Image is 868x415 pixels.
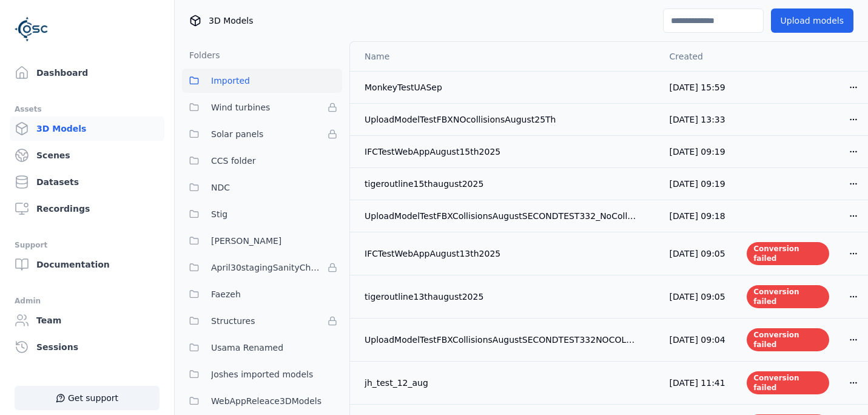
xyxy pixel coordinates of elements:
a: Documentation [10,252,164,277]
span: [DATE] 09:18 [670,211,725,221]
a: Team [10,308,164,332]
div: UploadModelTestFBXCollisionsAugustSECONDTEST332_NoCollisions [365,210,636,222]
a: Dashboard [10,61,164,85]
button: Solar panels [182,122,342,146]
span: [DATE] 09:19 [670,179,725,189]
span: [DATE] 11:41 [670,378,725,388]
button: Usama Renamed [182,336,342,360]
div: Admin [15,294,160,308]
span: Wind turbines [211,100,270,115]
button: Wind turbines [182,95,342,120]
button: NDC [182,175,342,200]
button: [PERSON_NAME] [182,229,342,253]
a: Scenes [10,143,164,167]
span: NDC [211,180,230,195]
div: jh_test_12_aug [365,377,636,389]
span: Imported [211,73,250,88]
span: WebAppReleace3DModels [211,394,321,408]
span: [DATE] 09:05 [670,249,725,258]
h3: Folders [182,49,220,61]
div: IFCTestWebAppAugust15th2025 [365,146,636,158]
img: Logo [15,12,49,46]
span: [DATE] 09:04 [670,335,725,345]
button: CCS folder [182,149,342,173]
div: UploadModelTestFBXNOcollisionsAugust25Th [365,113,636,126]
button: Upload models [771,8,853,33]
button: Get support [15,386,160,410]
span: Structures [211,314,255,328]
div: IFCTestWebAppAugust13th2025 [365,248,636,260]
span: 3D Models [209,15,253,27]
div: Conversion failed [747,328,829,351]
a: Recordings [10,197,164,221]
button: Structures [182,309,342,333]
div: tigeroutline13thaugust2025 [365,291,636,303]
span: Solar panels [211,127,263,141]
div: Conversion failed [747,371,829,394]
div: UploadModelTestFBXCollisionsAugustSECONDTEST332NOCOLLISIONS [365,334,636,346]
button: Joshes imported models [182,362,342,386]
button: Faezeh [182,282,342,306]
button: Stig [182,202,342,226]
div: Conversion failed [747,242,829,265]
span: CCS folder [211,154,256,168]
span: [DATE] 09:05 [670,292,725,302]
span: Stig [211,207,227,221]
span: April30stagingSanityCheck [211,260,323,275]
th: Created [660,42,738,71]
span: Joshes imported models [211,367,313,382]
div: Conversion failed [747,285,829,308]
div: MonkeyTestUASep [365,81,636,93]
button: Imported [182,69,342,93]
a: Sessions [10,335,164,359]
span: [PERSON_NAME] [211,234,281,248]
span: [DATE] 15:59 [670,83,725,92]
span: Faezeh [211,287,241,302]
th: Name [350,42,660,71]
span: [DATE] 09:19 [670,147,725,157]
div: Support [15,238,160,252]
div: Assets [15,102,160,116]
button: WebAppReleace3DModels [182,389,342,413]
button: April30stagingSanityCheck [182,255,342,280]
a: Datasets [10,170,164,194]
a: 3D Models [10,116,164,141]
span: Usama Renamed [211,340,283,355]
span: [DATE] 13:33 [670,115,725,124]
div: tigeroutline15thaugust2025 [365,178,636,190]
